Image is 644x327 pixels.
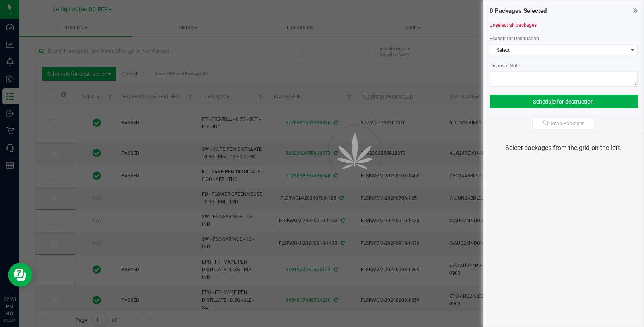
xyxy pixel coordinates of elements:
span: Reason for Destruction [490,36,539,41]
div: Select packages from the grid on the left. [494,143,634,153]
a: Unselect all packages [490,22,537,28]
span: Select [490,45,627,56]
button: Schedule for destruction [490,95,638,108]
span: Scan Packages [551,120,584,127]
iframe: Resource center [8,263,32,287]
span: Disposal Note [490,63,520,69]
button: Scan Packages [532,118,595,130]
